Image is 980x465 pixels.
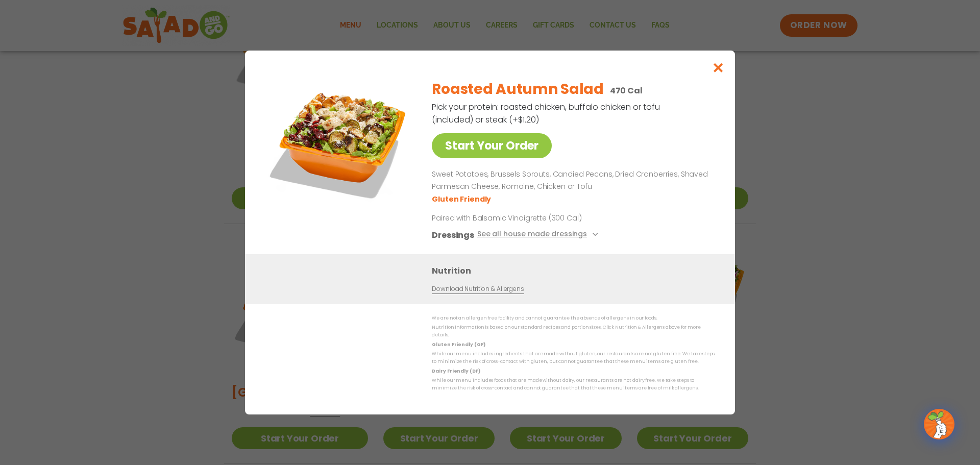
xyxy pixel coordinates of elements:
[432,350,715,366] p: While our menu includes ingredients that are made without gluten, our restaurants are not gluten ...
[432,368,480,374] strong: Dairy Friendly (DF)
[432,101,661,126] p: Pick your protein: roasted chicken, buffalo chicken or tofu (included) or steak (+$1.20)
[432,314,715,322] p: We are not an allergen free facility and cannot guarantee the absence of allergens in our foods.
[432,229,474,241] h3: Dressings
[432,341,485,348] strong: Gluten Friendly (GF)
[432,213,621,224] p: Paired with Balsamic Vinaigrette (300 Cal)
[432,324,715,339] p: Nutrition information is based on our standard recipes and portion sizes. Click Nutrition & Aller...
[702,51,735,85] button: Close modal
[432,264,720,277] h3: Nutrition
[268,71,411,214] img: Featured product photo for Roasted Autumn Salad
[432,284,524,294] a: Download Nutrition & Allergens
[610,84,643,97] p: 470 Cal
[432,168,710,193] p: Sweet Potatoes, Brussels Sprouts, Candied Pecans, Dried Cranberries, Shaved Parmesan Cheese, Roma...
[432,194,493,205] li: Gluten Friendly
[432,133,552,158] a: Start Your Order
[432,377,715,393] p: While our menu includes foods that are made without dairy, our restaurants are not dairy free. We...
[477,229,601,241] button: See all house made dressings
[432,79,603,100] h2: Roasted Autumn Salad
[925,410,953,438] img: wpChatIcon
